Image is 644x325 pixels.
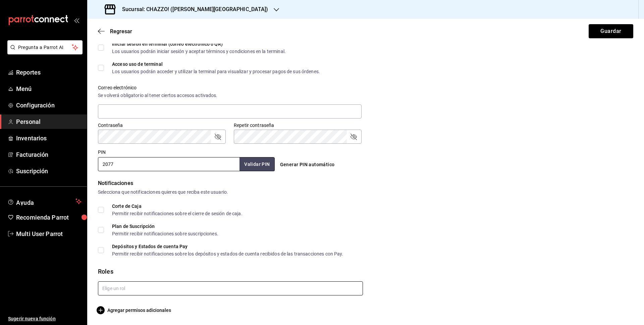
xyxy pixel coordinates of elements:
[112,69,320,74] div: Los usuarios podrán acceder y utilizar la terminal para visualizar y procesar pagos de sus órdenes.
[8,315,82,322] span: Sugerir nueva función
[110,28,132,35] span: Regresar
[112,49,286,54] div: Los usuarios podrán iniciar sesión y aceptar términos y condiciones en la terminal.
[117,5,268,13] h3: Sucursal: CHAZZO! ([PERSON_NAME][GEOGRAPHIC_DATA])
[18,44,72,51] span: Pregunta a Parrot AI
[74,17,79,23] button: open_drawer_menu
[112,62,320,66] div: Acceso uso de terminal
[16,150,82,159] span: Facturación
[112,224,218,229] div: Plan de Suscripción
[98,28,132,35] button: Regresar
[98,281,363,295] input: Elige un rol
[239,157,274,171] button: Validar PIN
[277,158,337,171] button: Generar PIN automático
[7,40,83,54] button: Pregunta a Parrot AI
[16,68,82,77] span: Reportes
[16,134,82,143] span: Inventarios
[112,244,343,249] div: Depósitos y Estados de cuenta Pay
[16,167,82,176] span: Suscripción
[16,117,82,126] span: Personal
[98,150,106,154] label: PIN
[98,157,239,171] input: 3 a 6 dígitos
[112,42,286,46] div: Iniciar sesión en terminal (correo electrónico o QR)
[589,24,633,38] button: Guardar
[234,123,362,128] label: Repetir contraseña
[98,189,633,196] div: Selecciona que notificaciones quieres que reciba este usuario.
[98,92,362,99] div: Se volverá obligatorio al tener ciertos accesos activados.
[98,123,226,128] label: Contraseña
[16,197,73,205] span: Ayuda
[98,85,362,90] label: Correo electrónico
[16,229,82,238] span: Multi User Parrot
[112,204,243,208] div: Corte de Caja
[350,133,358,141] button: passwordField
[98,267,633,276] div: Roles
[98,179,633,187] div: Notificaciones
[112,231,218,236] div: Permitir recibir notificaciones sobre suscripciones.
[214,133,222,141] button: passwordField
[16,213,82,222] span: Recomienda Parrot
[112,211,243,216] div: Permitir recibir notificaciones sobre el cierre de sesión de caja.
[98,306,171,314] button: Agregar permisos adicionales
[16,84,82,93] span: Menú
[112,251,343,256] div: Permitir recibir notificaciones sobre los depósitos y estados de cuenta recibidos de las transacc...
[5,49,83,56] a: Pregunta a Parrot AI
[16,101,82,110] span: Configuración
